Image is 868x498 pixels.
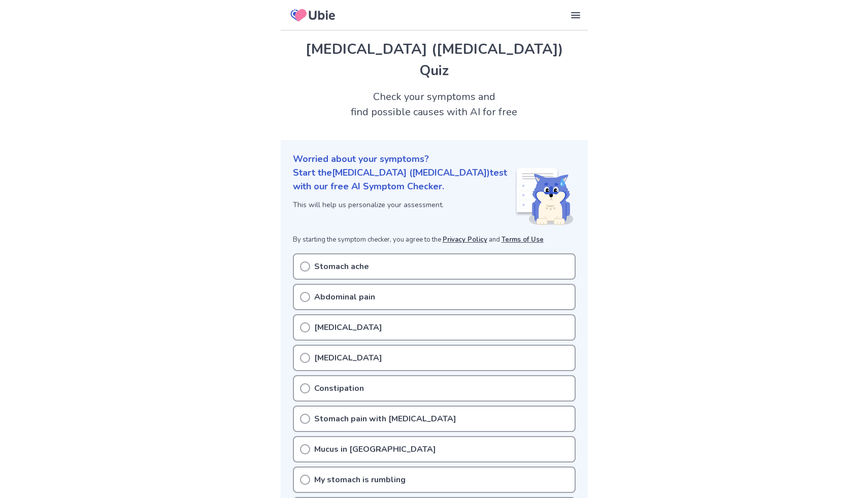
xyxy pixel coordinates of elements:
p: This will help us personalize your assessment. [293,200,515,210]
p: Stomach pain with [MEDICAL_DATA] [314,413,456,425]
p: My stomach is rumbling [314,474,406,486]
p: [MEDICAL_DATA] [314,321,382,334]
p: Worried about your symptoms? [293,152,576,166]
p: Abdominal pain [314,291,375,303]
h2: Check your symptoms and find possible causes with AI for free [281,89,588,120]
img: Shiba [515,168,574,225]
p: Stomach ache [314,260,369,273]
p: Mucus in [GEOGRAPHIC_DATA] [314,443,436,455]
h1: [MEDICAL_DATA] ([MEDICAL_DATA]) Quiz [293,39,576,81]
p: Start the [MEDICAL_DATA] ([MEDICAL_DATA]) test with our free AI Symptom Checker. [293,166,515,193]
a: Privacy Policy [443,235,487,244]
a: Terms of Use [502,235,544,244]
p: [MEDICAL_DATA] [314,352,382,364]
p: By starting the symptom checker, you agree to the and [293,235,576,245]
p: Constipation [314,382,364,394]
